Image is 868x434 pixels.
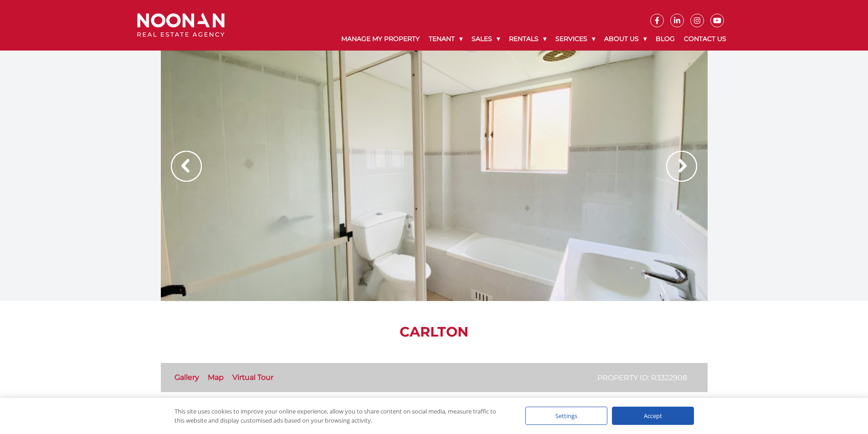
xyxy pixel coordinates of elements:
img: Noonan Real Estate Agency [137,13,225,37]
a: Gallery [175,373,199,382]
div: This site uses cookies to improve your online experience, allow you to share content on social me... [175,407,507,425]
img: Arrow slider [171,151,202,182]
div: Settings [525,407,607,425]
a: Manage My Property [337,27,424,51]
p: Property ID: R3322908 [597,372,687,383]
a: Map [208,373,224,382]
a: Blog [651,27,679,51]
a: Virtual Tour [232,373,273,382]
a: Tenant [424,27,467,51]
a: Contact Us [679,27,731,51]
a: Services [551,27,600,51]
div: Accept [612,407,694,425]
img: Arrow slider [666,151,697,182]
a: About Us [600,27,651,51]
a: Sales [467,27,504,51]
a: Rentals [504,27,551,51]
h1: CARLTON [161,324,708,340]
